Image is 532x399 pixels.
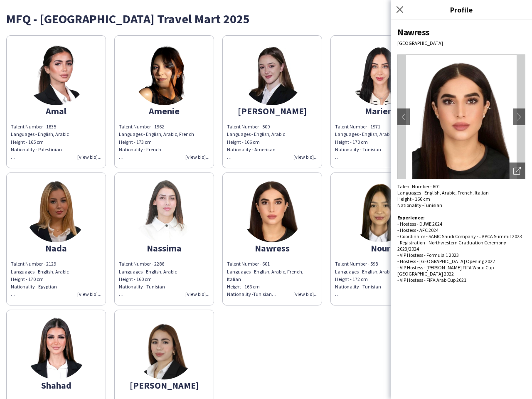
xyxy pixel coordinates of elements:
div: MFQ - [GEOGRAPHIC_DATA] Travel Mart 2025 [6,12,526,25]
span: Languages - English, Arabic Height - 165 cm Nationality - Palestinian [11,131,69,160]
div: Languages - English, Arabic [335,268,426,298]
div: Nawress [227,244,318,252]
span: Tunisian [253,291,276,297]
span: Nationality - French [119,146,161,153]
img: thumb-7d03bddd-c3aa-4bde-8cdb-39b64b840995.png [133,180,195,242]
div: - VIP Hostess - FIFA Arab Cup 2021 [397,277,525,283]
div: Mariem [335,107,426,115]
span: Talent Number - 509 Languages - English, Arabic Height - 166 cm Nationality - American [227,123,285,160]
div: Nada [11,244,101,252]
img: thumb-6635f156c0799.jpeg [241,43,303,105]
div: - Registration - Northwestern Graduation Ceremony 2023/2024 [397,239,525,252]
img: thumb-4c95e7ae-0fdf-44ac-8d60-b62309d66edf.png [349,43,411,105]
span: Talent Number - 598 [335,261,378,267]
div: Nassima [119,244,209,252]
div: - VIP Hostess - Formula 1 2023 [397,252,525,258]
div: [GEOGRAPHIC_DATA] [397,40,525,46]
h3: Profile [391,4,532,15]
img: Crew avatar or photo [397,54,525,179]
div: Open photos pop-in [509,163,525,179]
span: - Hostess - AFC 2024 [397,227,438,233]
img: thumb-2e0034d6-7930-4ae6-860d-e19d2d874555.png [133,317,195,379]
div: Amenie [119,107,209,115]
div: - Hostess - DJWE 2024 [397,221,525,227]
div: Height - 172 cm Nationality - Tunisian [335,276,426,298]
span: - Coordinator - SABIC Saudi Company - JAPCA Summit 2023 [397,233,522,239]
img: thumb-22a80c24-cb5f-4040-b33a-0770626b616f.png [25,317,87,379]
span: Talent Number - 2286 Languages - English, Arabic Height - 160 cm Nationality - Tunisian [119,261,177,297]
img: thumb-4ca95fa5-4d3e-4c2c-b4ce-8e0bcb13b1c7.png [133,43,195,105]
span: Talent Number - 601 Languages - English, Arabic, French, Italian Height - 166 cm Nationality - [397,183,489,208]
span: Talent Number - 1962 [119,123,164,130]
div: Nour [335,244,426,252]
div: - VIP Hostess - [PERSON_NAME] FIFA World Cup [GEOGRAPHIC_DATA] 2022 [397,264,525,277]
div: Amal [11,107,101,115]
img: thumb-0b0a4517-2be3-415a-a8cd-aac60e329b3a.png [241,180,303,242]
span: Tunisian [424,202,442,208]
div: - Hostess - [GEOGRAPHIC_DATA] Opening 2022 [397,258,525,264]
img: thumb-33402f92-3f0a-48ee-9b6d-2e0525ee7c28.png [349,180,411,242]
div: Shahad [11,382,101,389]
div: Nawress [397,27,525,38]
span: Talent Number - 1835 [11,123,56,130]
img: thumb-81ff8e59-e6e2-4059-b349-0c4ea833cf59.png [25,43,87,105]
img: thumb-127a73c4-72f8-4817-ad31-6bea1b145d02.png [25,180,87,242]
span: Talent Number - 2129 Languages - English, Arabic Height - 170 cm Nationality - Egyptian [11,261,69,297]
span: Talent Number - 601 Languages - English, Arabic, French, Italian Height - 166 cm Nationality - [227,261,303,297]
b: Experience: [397,214,425,221]
span: Languages - English, Arabic, French [119,131,194,137]
span: Height - 173 cm [119,139,152,145]
div: [PERSON_NAME] [227,107,318,115]
span: Talent Number - 1971 Languages - English, Arabic Height - 170 cm Nationality - Tunisian [335,123,393,160]
div: [PERSON_NAME] [119,382,209,389]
